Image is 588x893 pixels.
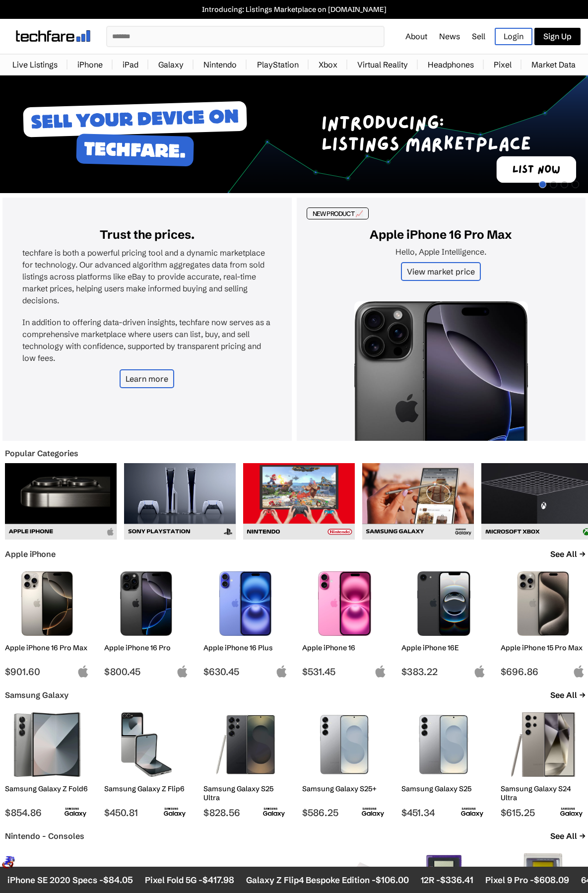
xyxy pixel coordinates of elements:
[203,807,288,819] span: $828.56
[141,874,230,886] li: Pixel Fold 5G -
[530,874,565,886] span: $608.09
[65,806,86,819] img: galaxy-logo
[302,707,390,819] a: Galaxy S25+ Samsung Galaxy S25+ $586.25 galaxy-logo
[401,784,486,793] h2: Samsung Galaxy S25
[472,31,485,41] a: Sell
[72,55,108,74] a: iPhone
[572,181,579,188] span: Go to slide 4
[401,566,489,678] a: iPhone 16E Apple iPhone 16E $383.22 apple-logo
[314,55,342,74] a: Xbox
[405,31,427,41] a: About
[423,55,479,74] a: Headphones
[302,807,387,819] span: $586.25
[401,807,486,819] span: $451.34
[124,463,236,540] img: Sony
[99,874,129,886] span: $84.05
[501,707,588,819] a: Galaxy S24 Ultra Samsung Galaxy S24 Ultra $615.25 galaxy-logo
[211,712,280,777] img: Galaxy S25 Ultra
[16,30,90,42] img: techfare logo
[104,807,189,819] span: $450.81
[302,784,387,793] h2: Samsung Galaxy S25+
[5,549,56,559] a: Apple iPhone
[362,806,384,819] img: galaxy-logo
[153,55,189,74] a: Galaxy
[104,707,192,819] a: Galaxy Z Flip6 Samsung Galaxy Z Flip6 $450.81 galaxy-logo
[5,448,588,458] div: Popular Categories
[263,806,285,819] img: galaxy-logo
[242,874,405,886] li: Galaxy Z Flip4 Bespoke Edition -
[310,712,379,777] img: Galaxy S25+
[176,665,189,678] img: apple-logo
[501,666,585,678] span: $696.86
[112,571,181,636] img: iPhone 16 Pro
[534,28,581,45] a: Sign Up
[5,643,89,652] h2: Apple iPhone 16 Pro Max
[211,571,280,636] img: iPhone 16 Plus
[22,247,272,306] p: techfare is both a powerful pricing tool and a dynamic marketplace for technology. Our advanced a...
[5,807,89,819] span: $854.86
[3,874,129,886] li: iPhone SE 2020 Specs -
[198,55,242,74] a: Nintendo
[310,571,379,636] img: iPhone 16
[317,247,566,257] p: Hello, Apple Intelligence.
[164,806,186,819] img: galaxy-logo
[548,547,588,561] a: See All
[19,854,34,869] img: Running Sonic
[22,316,272,364] p: In addition to offering data-driven insights, techfare now serves as a comprehensive marketplace ...
[203,784,288,802] h2: Samsung Galaxy S25 Ultra
[508,571,578,636] img: iPhone 15 Pro Max
[22,227,272,242] h2: Trust the prices.
[508,712,578,777] img: Galaxy S24 Ultra
[203,643,288,652] h2: Apple iPhone 16 Plus
[501,643,585,652] h2: Apple iPhone 15 Pro Max
[5,5,583,14] a: Introducing: Listings Marketplace on [DOMAIN_NAME]
[12,571,82,636] img: iPhone 16 Pro Max
[461,806,483,819] img: galaxy-logo
[5,463,117,540] img: Apple
[12,712,82,777] img: Galaxy Z Fold6
[409,712,478,777] img: Galaxy S25
[104,666,189,678] span: $800.45
[417,874,469,886] li: 12R -
[489,55,517,74] a: Pixel
[120,369,174,388] a: Learn more
[203,566,291,678] a: iPhone 16 Plus Apple iPhone 16 Plus $630.45 apple-logo
[401,262,481,281] a: View market price
[5,666,89,678] span: $901.60
[526,55,581,74] a: Market Data
[198,874,230,886] span: $417.98
[112,712,181,777] img: Galaxy Z Flip6
[439,31,460,41] a: News
[550,181,557,188] span: Go to slide 2
[252,55,304,74] a: PlayStation
[560,806,582,819] img: galaxy-logo
[401,666,486,678] span: $383.22
[352,55,413,74] a: Virtual Reality
[548,828,588,843] a: See All
[5,831,84,841] a: Nintendo - Consoles
[573,665,585,678] img: apple-logo
[104,566,192,678] a: iPhone 16 Pro Apple iPhone 16 Pro $800.45 apple-logo
[501,566,588,678] a: iPhone 15 Pro Max Apple iPhone 15 Pro Max $696.86 apple-logo
[302,566,390,678] a: iPhone 16 Apple iPhone 16 $531.45 apple-logo
[548,687,588,702] a: See All
[243,463,355,540] img: Nintendo
[374,665,387,678] img: apple-logo
[7,55,63,74] a: Live Listings
[203,666,288,678] span: $630.45
[317,227,566,242] h2: Apple iPhone 16 Pro Max
[307,207,369,219] div: NEW PRODUCT 📈
[561,181,568,188] span: Go to slide 3
[539,181,546,188] span: Go to slide 1
[354,301,528,520] img: iPhone 16 Pro Max
[5,784,89,793] h2: Samsung Galaxy Z Fold6
[5,690,68,700] a: Samsung Galaxy
[501,784,585,802] h2: Samsung Galaxy S24 Ultra
[436,874,469,886] span: $336.41
[118,55,143,74] a: iPad
[5,707,92,819] a: Galaxy Z Fold6 Samsung Galaxy Z Fold6 $854.86 galaxy-logo
[401,707,489,819] a: Galaxy S25 Samsung Galaxy S25 $451.34 galaxy-logo
[275,665,288,678] img: apple-logo
[104,643,189,652] h2: Apple iPhone 16 Pro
